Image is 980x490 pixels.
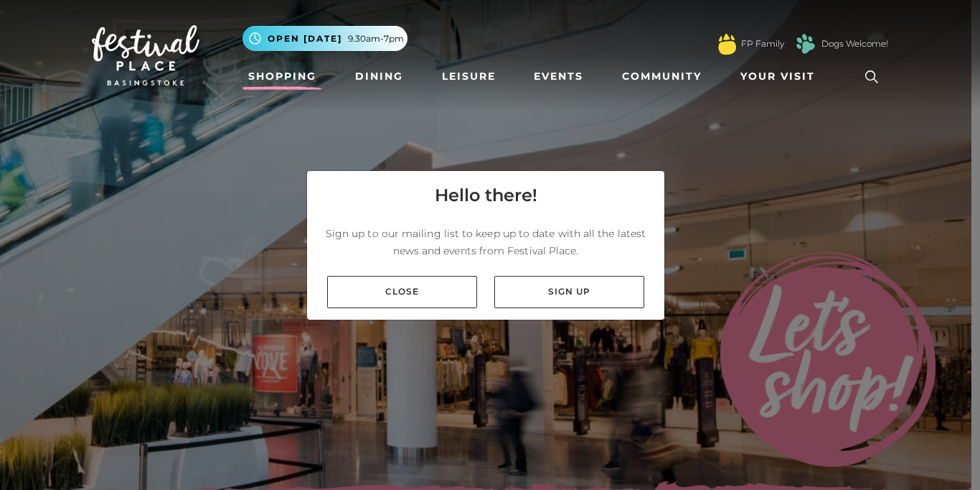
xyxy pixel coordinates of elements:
a: Shopping [242,63,322,90]
a: Close [327,276,477,308]
a: Dogs Welcome! [821,37,888,50]
h4: Hello there! [435,182,537,208]
a: Dining [349,63,409,90]
span: 9.30am-7pm [348,32,404,45]
img: Festival Place Logo [92,25,199,85]
p: Sign up to our mailing list to keep up to date with all the latest news and events from Festival ... [319,225,653,259]
a: Your Visit [735,63,828,90]
a: Sign up [494,276,644,308]
span: Open [DATE] [268,32,342,45]
a: Leisure [436,63,501,90]
span: Your Visit [740,69,815,84]
a: Events [528,63,589,90]
button: Open [DATE] 9.30am-7pm [242,26,407,51]
a: Community [616,63,707,90]
a: FP Family [741,37,784,50]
